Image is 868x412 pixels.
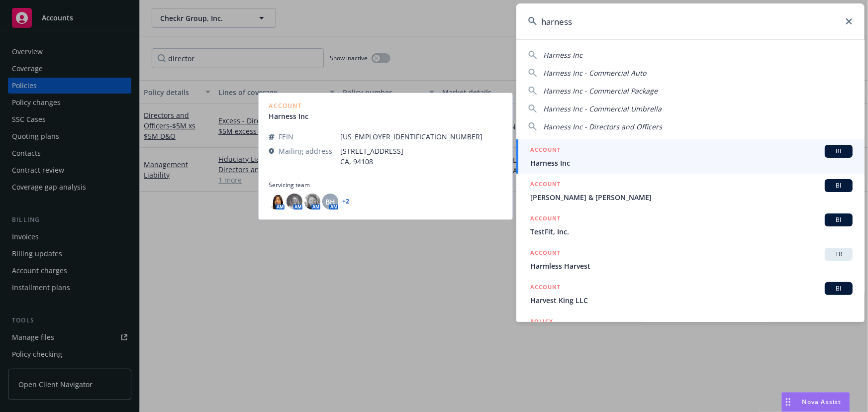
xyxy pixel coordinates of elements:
[516,311,865,354] a: POLICY
[530,145,561,157] h5: ACCOUNT
[516,174,865,208] a: ACCOUNTBI[PERSON_NAME] & [PERSON_NAME]
[516,242,865,277] a: ACCOUNTTRHarmless Harvest
[829,181,849,190] span: BI
[543,122,662,131] span: Harness Inc - Directors and Officers
[829,147,849,156] span: BI
[802,398,842,406] span: Nova Assist
[781,392,850,412] button: Nova Assist
[530,226,853,237] span: TestFit, Inc.
[543,86,658,96] span: Harness Inc - Commercial Package
[516,208,865,242] a: ACCOUNTBITestFit, Inc.
[530,261,853,271] span: Harmless Harvest
[829,250,849,259] span: TR
[829,284,849,293] span: BI
[530,213,561,225] h5: ACCOUNT
[530,316,553,326] h5: POLICY
[530,282,561,294] h5: ACCOUNT
[530,248,561,260] h5: ACCOUNT
[530,295,853,306] span: Harvest King LLC
[530,192,853,203] span: [PERSON_NAME] & [PERSON_NAME]
[829,215,849,224] span: BI
[782,393,794,412] div: Drag to move
[530,179,561,191] h5: ACCOUNT
[543,68,646,78] span: Harness Inc - Commercial Auto
[516,139,865,174] a: ACCOUNTBIHarness Inc
[543,104,662,113] span: Harness Inc - Commercial Umbrella
[516,3,865,39] input: Search...
[516,277,865,311] a: ACCOUNTBIHarvest King LLC
[543,50,582,60] span: Harness Inc
[530,158,853,168] span: Harness Inc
